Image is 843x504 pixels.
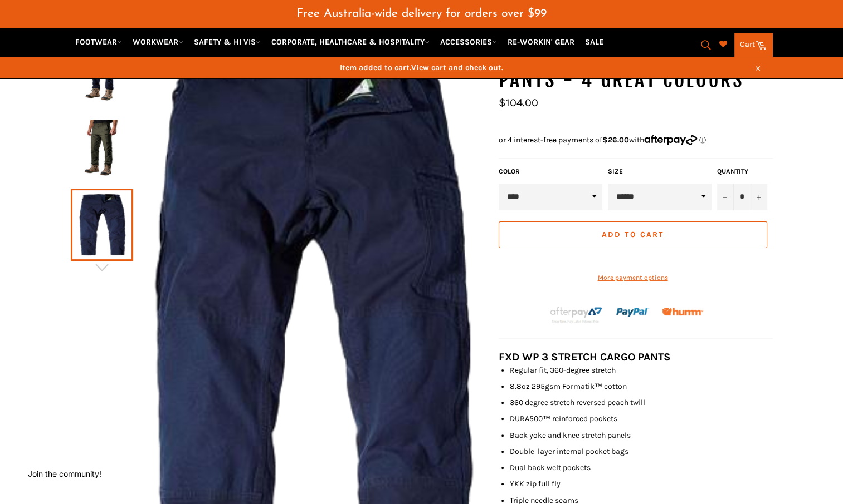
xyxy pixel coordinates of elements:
[751,184,767,210] button: Increase item quantity by one
[608,167,712,176] label: Size
[189,32,265,52] a: SAFETY & HI VIS
[436,32,501,52] a: ACCESSORIES
[510,381,773,392] li: 8.8oz 295gsm Formatik™ cotton
[510,413,773,424] li: DURA500™ reinforced pockets
[510,430,773,441] li: Back yoke and knee stretch panels
[499,221,767,248] button: Add to Cart
[662,308,703,316] img: Humm_core_logo_RGB-01_300x60px_small_195d8312-4386-4de7-b182-0ef9b6303a37.png
[71,62,773,73] span: Item added to cart. .
[499,273,767,283] a: More payment options
[71,32,126,52] a: FOOTWEAR
[71,57,773,78] a: Item added to cart.View cart and check out.
[503,32,579,52] a: RE-WORKIN' GEAR
[602,230,664,239] span: Add to Cart
[510,462,773,473] li: Dual back welt pockets
[616,296,649,329] img: paypal.png
[499,350,671,363] strong: FXD WP 3 STRETCH CARGO PANTS
[581,32,608,52] a: SALE
[734,33,773,57] a: Cart
[510,446,773,457] li: Double layer internal pocket bags
[510,365,773,375] li: Regular fit, 360-degree stretch
[510,478,773,489] li: YKK zip full fly
[76,120,128,181] img: FXD WP◆3 Stretch Cargo Pants - 4 Great Colours - Workin' Gear
[128,32,188,52] a: WORKWEAR
[549,305,603,324] img: Afterpay-Logo-on-dark-bg_large.png
[28,469,101,478] button: Join the community!
[510,397,773,408] li: 360 degree stretch reversed peach twill
[411,63,501,72] span: View cart and check out
[499,167,602,176] label: Color
[267,32,434,52] a: CORPORATE, HEALTHCARE & HOSPITALITY
[717,184,734,210] button: Reduce item quantity by one
[296,8,547,19] span: Free Australia-wide delivery for orders over $99
[499,96,538,109] span: $104.00
[717,167,767,176] label: Quantity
